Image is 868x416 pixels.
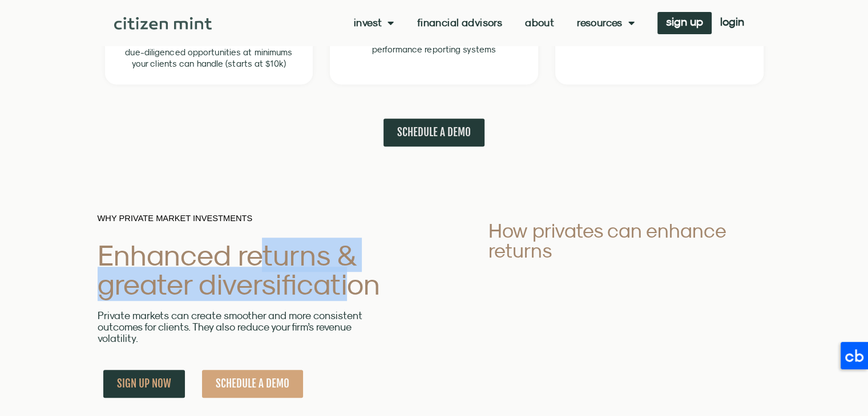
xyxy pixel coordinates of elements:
span: WHY PRIVATE MARKET INVESTMENTS [98,214,253,223]
a: Resources [577,17,635,28]
p: Private markets can create smoother and more consistent outcomes for clients. They also reduce yo... [98,310,384,344]
span: SCHEDULE A DEMO [216,377,289,391]
a: Financial Advisors [417,17,502,28]
a: sign up [657,12,712,34]
span: SIGN UP NOW [117,377,171,391]
a: SCHEDULE A DEMO [383,119,485,146]
a: SCHEDULE A DEMO [202,370,303,398]
span: sign up [666,18,703,26]
a: Invest [354,17,394,28]
a: About [525,17,554,28]
h2: How privates can enhance returns [488,221,765,260]
span: SCHEDULE A DEMO [397,125,471,140]
a: login [712,12,753,34]
p: We provide exclusive access to rigorously due-diligenced opportunities at minimums your clients c... [123,35,295,70]
nav: Menu [354,17,635,28]
h2: Enhanced returns & greater diversification [98,240,384,299]
div: Page 3 [98,310,384,344]
img: Citizen Mint [114,17,212,30]
a: SIGN UP NOW [103,370,185,398]
span: login [720,18,744,26]
div: Page 3 [123,35,295,70]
